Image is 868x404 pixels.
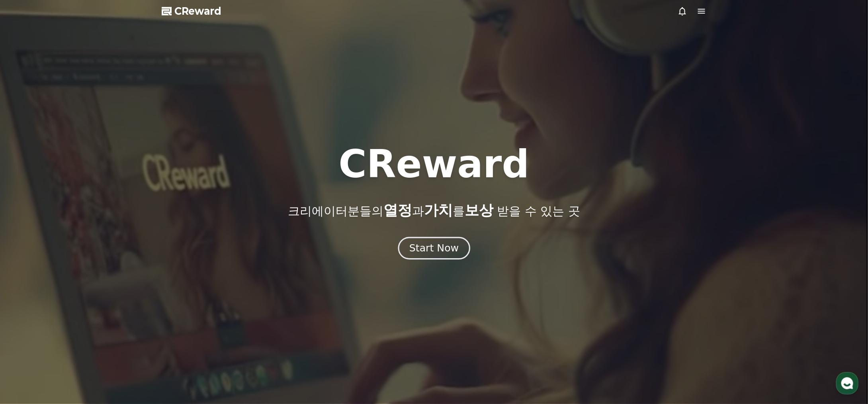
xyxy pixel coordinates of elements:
[25,265,30,271] span: 홈
[53,253,103,273] a: 대화
[2,253,53,273] a: 홈
[123,265,133,271] span: 설정
[288,202,580,218] p: 크리에이터분들의 과 를 받을 수 있는 곳
[465,202,493,218] span: 보상
[103,253,153,273] a: 설정
[383,202,412,218] span: 열정
[400,245,469,253] a: Start Now
[409,241,459,255] div: Start Now
[424,202,453,218] span: 가치
[162,5,221,18] a: CReward
[398,237,470,260] button: Start Now
[73,265,82,271] span: 대화
[174,5,221,18] span: CReward
[338,145,529,183] h1: CReward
